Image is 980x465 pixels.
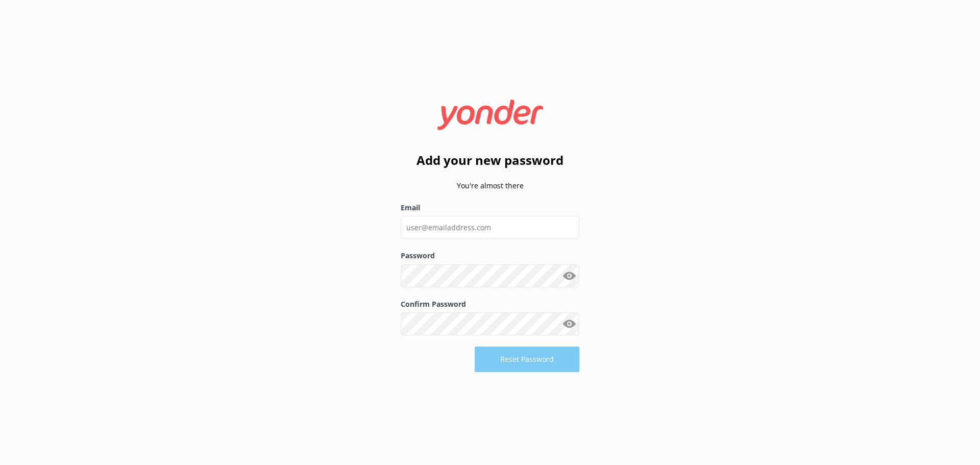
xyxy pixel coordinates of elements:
[401,202,579,213] label: Email
[401,180,579,191] p: You're almost there
[559,265,579,286] button: Show password
[401,299,579,310] label: Confirm Password
[401,151,579,170] h2: Add your new password
[559,314,579,334] button: Show password
[401,216,579,239] input: user@emailaddress.com
[401,250,579,261] label: Password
